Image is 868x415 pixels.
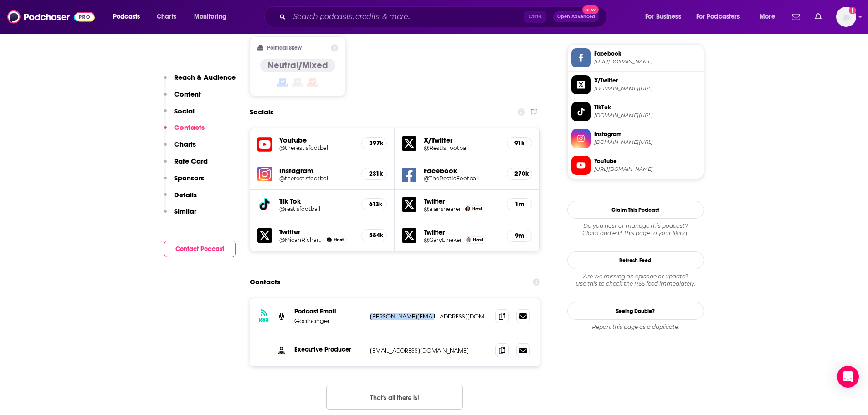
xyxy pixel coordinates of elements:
[174,157,208,165] p: Rate Card
[279,175,354,182] a: @therestisfootball
[594,166,700,173] span: https://www.youtube.com/@therestisfootball
[279,205,354,212] h5: @restisfootball
[257,167,272,181] img: iconImage
[424,205,461,212] a: @alanshearer
[174,190,197,199] p: Details
[567,273,704,287] div: Are we missing an episode or update? Use this to check the RSS feed immediately.
[279,197,354,205] h5: Tik Tok
[424,144,499,151] a: @RestIsFootball
[369,139,379,147] h5: 397k
[164,140,196,157] button: Charts
[571,129,700,148] a: Instagram[DOMAIN_NAME][URL]
[557,15,595,19] span: Open Advanced
[811,9,825,25] a: Show notifications dropdown
[696,10,740,23] span: For Podcasters
[424,166,499,175] h5: Facebook
[113,10,140,23] span: Podcasts
[567,302,704,320] a: Seeing Double?
[567,251,704,269] button: Refresh Feed
[594,58,700,65] span: https://www.facebook.com/TheRestIsFootball
[194,10,226,23] span: Monitoring
[567,201,704,219] button: Claim This Podcast
[279,144,354,151] h5: @therestisfootball
[594,139,700,146] span: instagram.com/therestisfootball
[327,237,332,242] img: Micah Richards
[326,385,463,410] button: Nothing here.
[424,236,462,243] h5: @GaryLineker
[424,136,499,144] h5: X/Twitter
[594,130,700,138] span: Instagram
[514,139,524,147] h5: 91k
[157,10,176,23] span: Charts
[514,200,524,208] h5: 1m
[836,7,856,27] button: Show profile menu
[465,206,470,211] img: Alan Shearer
[174,107,195,115] p: Social
[594,157,700,165] span: YouTube
[273,6,616,27] div: Search podcasts, credits, & more...
[164,123,205,140] button: Contacts
[151,10,182,24] a: Charts
[524,11,546,23] span: Ctrl K
[164,73,236,90] button: Reach & Audience
[164,157,208,174] button: Rate Card
[639,10,693,24] button: open menu
[174,73,236,82] p: Reach & Audience
[174,123,205,132] p: Contacts
[164,174,204,190] button: Sponsors
[553,11,599,22] button: Open AdvancedNew
[849,7,856,14] svg: Add a profile image
[836,7,856,27] img: User Profile
[289,10,524,24] input: Search podcasts, credits, & more...
[582,5,599,14] span: New
[279,236,323,243] a: @MicahRichards
[760,10,775,23] span: More
[514,232,524,240] h5: 9m
[294,317,363,325] p: Goalhanger
[837,366,859,388] div: Open Intercom Messenger
[250,103,273,121] h2: Socials
[424,175,499,182] a: @TheRestIsFootball
[473,237,483,243] span: Host
[7,8,95,26] img: Podchaser - Follow, Share and Rate Podcasts
[472,206,482,212] span: Host
[174,90,201,98] p: Content
[267,45,302,51] h2: Political Skew
[164,190,197,207] button: Details
[164,241,236,257] button: Contact Podcast
[571,75,700,94] a: X/Twitter[DOMAIN_NAME][URL]
[294,307,363,315] p: Podcast Email
[174,140,196,149] p: Charts
[164,90,201,107] button: Content
[567,323,704,331] div: Report this page as a duplicate.
[279,166,354,175] h5: Instagram
[788,9,804,25] a: Show notifications dropdown
[294,346,363,354] p: Executive Producer
[567,222,704,237] div: Claim and edit this page to your liking.
[594,50,700,58] span: Facebook
[594,103,700,112] span: TikTok
[753,10,786,24] button: open menu
[567,222,704,230] span: Do you host or manage this podcast?
[107,10,152,24] button: open menu
[279,227,354,236] h5: Twitter
[267,60,328,71] h4: Neutral/Mixed
[424,197,499,205] h5: Twitter
[369,170,379,178] h5: 231k
[334,237,344,243] span: Host
[424,228,499,236] h5: Twitter
[690,10,753,24] button: open menu
[594,77,700,85] span: X/Twitter
[369,231,379,239] h5: 584k
[645,10,681,23] span: For Business
[466,237,471,242] img: Gary Lineker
